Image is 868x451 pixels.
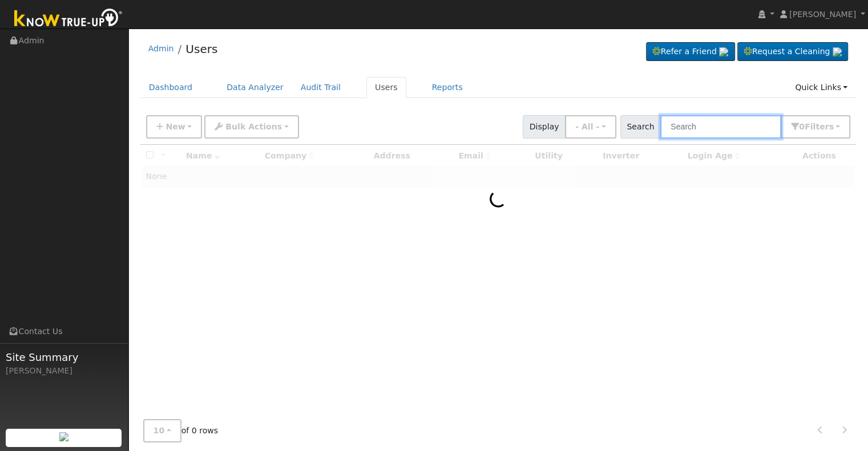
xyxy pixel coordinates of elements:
a: Users [366,77,406,98]
span: Site Summary [6,350,122,365]
span: s [829,122,833,131]
a: Quick Links [786,77,856,98]
span: Search [620,115,661,139]
a: Users [185,42,217,56]
span: Display [523,115,566,139]
span: of 0 rows [143,419,219,442]
img: retrieve [59,432,68,441]
button: - All - [565,115,616,139]
span: Filter [805,122,834,131]
img: retrieve [833,47,842,56]
a: Data Analyzer [218,77,292,98]
a: Request a Cleaning [737,42,848,62]
button: 10 [143,419,181,442]
a: Admin [148,44,174,53]
span: [PERSON_NAME] [789,10,856,19]
button: New [146,115,203,139]
div: [PERSON_NAME] [6,365,122,377]
a: Audit Trail [292,77,349,98]
button: Bulk Actions [204,115,298,139]
span: Bulk Actions [225,122,282,131]
a: Dashboard [140,77,201,98]
a: Refer a Friend [646,42,735,62]
span: 10 [154,426,165,435]
input: Search [660,115,781,139]
a: Reports [423,77,471,98]
img: Know True-Up [9,6,128,32]
button: 0Filters [781,115,850,139]
img: retrieve [719,47,728,56]
span: New [165,122,185,131]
